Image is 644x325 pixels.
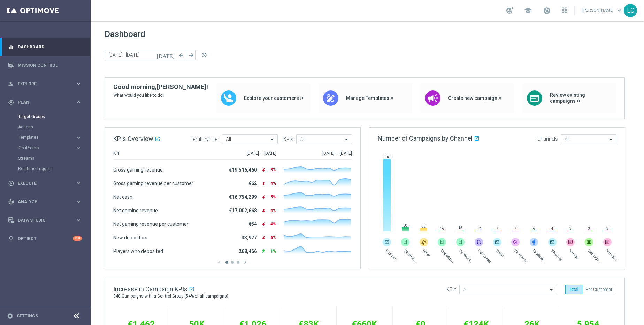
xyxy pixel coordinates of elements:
[18,153,90,164] div: Streams
[18,146,68,150] span: OptiPromo
[8,99,14,105] i: gps_fixed
[18,82,75,86] span: Explore
[18,135,75,140] div: Templates
[18,135,68,140] span: Templates
[8,44,82,50] button: equalizer Dashboard
[8,181,82,186] button: play_circle_outline Execute keyboard_arrow_right
[18,111,90,122] div: Target Groups
[8,81,82,87] button: person_search Explore keyboard_arrow_right
[75,217,82,223] i: keyboard_arrow_right
[75,134,82,141] i: keyboard_arrow_right
[8,100,82,105] button: gps_fixed Plan keyboard_arrow_right
[18,38,82,56] a: Dashboard
[18,114,72,119] a: Target Groups
[8,236,14,242] i: lightbulb
[18,200,75,204] span: Analyze
[18,143,90,153] div: OptiPromo
[75,180,82,187] i: keyboard_arrow_right
[18,145,82,151] button: OptiPromo keyboard_arrow_right
[18,156,72,161] a: Streams
[18,135,82,140] button: Templates keyboard_arrow_right
[8,229,82,248] div: Optibot
[75,99,82,105] i: keyboard_arrow_right
[18,122,90,132] div: Actions
[8,217,82,223] button: Data Studio keyboard_arrow_right
[8,99,75,105] div: Plan
[8,236,82,241] button: lightbulb Optibot +10
[75,198,82,205] i: keyboard_arrow_right
[8,199,75,205] div: Analyze
[8,199,82,205] button: track_changes Analyze keyboard_arrow_right
[524,7,532,14] span: school
[18,218,75,222] span: Data Studio
[17,314,38,318] a: Settings
[18,166,72,172] a: Realtime Triggers
[582,5,624,16] a: [PERSON_NAME]keyboard_arrow_down
[75,80,82,87] i: keyboard_arrow_right
[624,4,637,17] div: EC
[18,56,82,74] a: Mission Control
[8,81,75,87] div: Explore
[8,217,75,223] div: Data Studio
[8,81,14,87] i: person_search
[8,38,82,56] div: Dashboard
[18,146,75,150] div: OptiPromo
[75,145,82,151] i: keyboard_arrow_right
[615,7,623,14] span: keyboard_arrow_down
[18,164,90,174] div: Realtime Triggers
[8,180,75,187] div: Execute
[8,56,82,74] div: Mission Control
[8,63,82,68] button: Mission Control
[18,132,90,143] div: Templates
[8,44,14,50] i: equalizer
[73,236,82,241] div: +10
[8,199,14,205] i: track_changes
[18,100,75,104] span: Plan
[7,313,13,319] i: settings
[18,124,72,130] a: Actions
[18,181,75,185] span: Execute
[18,229,73,248] a: Optibot
[8,180,14,187] i: play_circle_outline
